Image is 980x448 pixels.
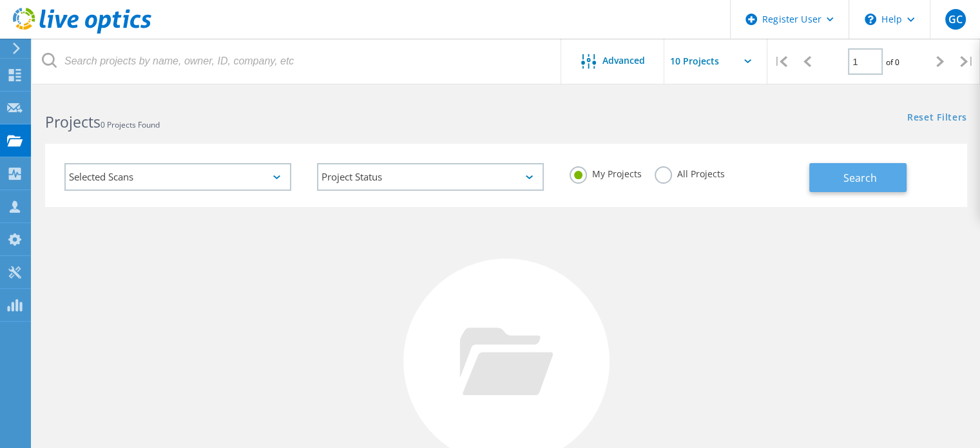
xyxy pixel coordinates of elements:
[655,166,725,179] label: All Projects
[32,39,562,84] input: Search projects by name, owner, ID, company, etc
[101,119,160,130] span: 0 Projects Found
[767,39,794,84] div: |
[570,166,642,179] label: My Projects
[317,163,544,191] div: Project Status
[64,163,291,191] div: Selected Scans
[602,56,645,65] span: Advanced
[13,27,151,36] a: Live Optics Dashboard
[45,112,101,132] b: Projects
[907,113,967,124] a: Reset Filters
[809,163,907,192] button: Search
[865,14,876,25] svg: \n
[843,171,877,185] span: Search
[954,39,980,84] div: |
[886,57,899,68] span: of 0
[948,14,962,24] span: GC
